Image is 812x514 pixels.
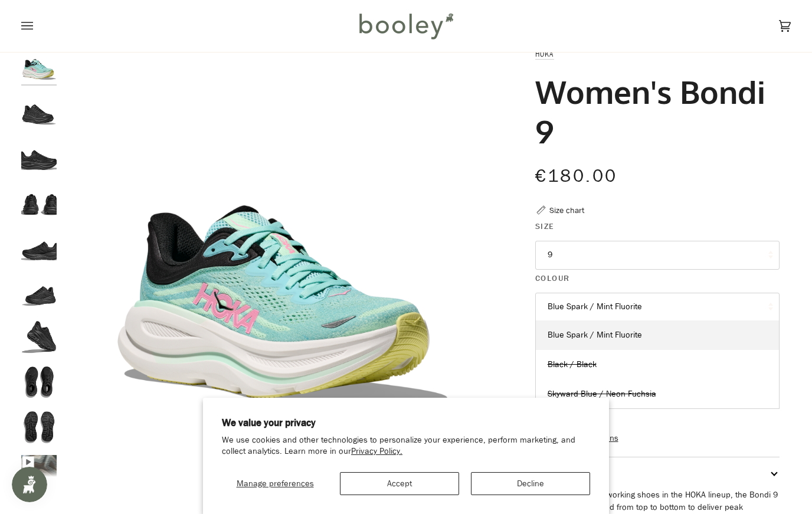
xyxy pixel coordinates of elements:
[535,293,780,322] button: Blue Spark / Mint Fluorite
[21,48,57,83] img: Hoka Women's Bondi 9 Blue Spark / Mint Fluorite - Booley Galway
[21,410,57,445] img: Hoka Women's Bondi 9 Black / Black - Booley Galway
[354,9,457,43] img: Booley
[535,272,570,284] span: Colour
[63,48,502,487] div: Hoka Women's Bondi 9 Blue Spark / Mint Fluorite - Booley Galway
[351,446,402,457] a: Privacy Policy.
[21,364,57,400] img: Hoka Women's Bondi 9 Black / Black - Booley Galway
[21,274,57,309] img: Hoka Women's Bondi 9 Black / Black - Booley Galway
[548,359,597,370] span: Black / Black
[548,329,642,341] span: Blue Spark / Mint Fluorite
[340,472,459,495] button: Accept
[535,241,780,270] button: 9
[21,455,57,490] img: Hoka Women's Bondi 9 - Booley Galway
[21,93,57,128] img: Hoka Women's Bondi 9 Black / Black - Booley Galway
[12,467,47,502] iframe: Button to open loyalty program pop-up
[536,350,779,379] a: Black / Black
[21,138,57,173] img: Hoka Women's Bondi 9 Black / Black - Booley Galway
[535,72,771,150] h1: Women's Bondi 9
[63,48,502,487] img: Hoka Women&#39;s Bondi 9 Blue Spark / Mint Fluorite - Booley Galway
[471,472,590,495] button: Decline
[535,220,555,233] span: Size
[21,184,57,219] img: Hoka Women's Bondi 9 Black / Black - Booley Galway
[535,457,780,489] button: Description
[21,228,57,264] img: Hoka Women's Bondi 9 Black / Black - Booley Galway
[535,432,780,445] a: More payment options
[21,319,57,355] img: Hoka Women's Bondi 9 Black / Black - Booley Galway
[535,49,554,59] a: Hoka
[535,164,618,188] span: €180.00
[536,320,779,350] a: Blue Spark / Mint Fluorite
[549,204,584,217] div: Size chart
[237,478,314,489] span: Manage preferences
[548,388,656,400] span: Skyward Blue / Neon Fuchsia
[222,417,590,430] h2: We value your privacy
[536,379,779,409] a: Skyward Blue / Neon Fuchsia
[222,472,328,495] button: Manage preferences
[222,435,590,457] p: We use cookies and other technologies to personalize your experience, perform marketing, and coll...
